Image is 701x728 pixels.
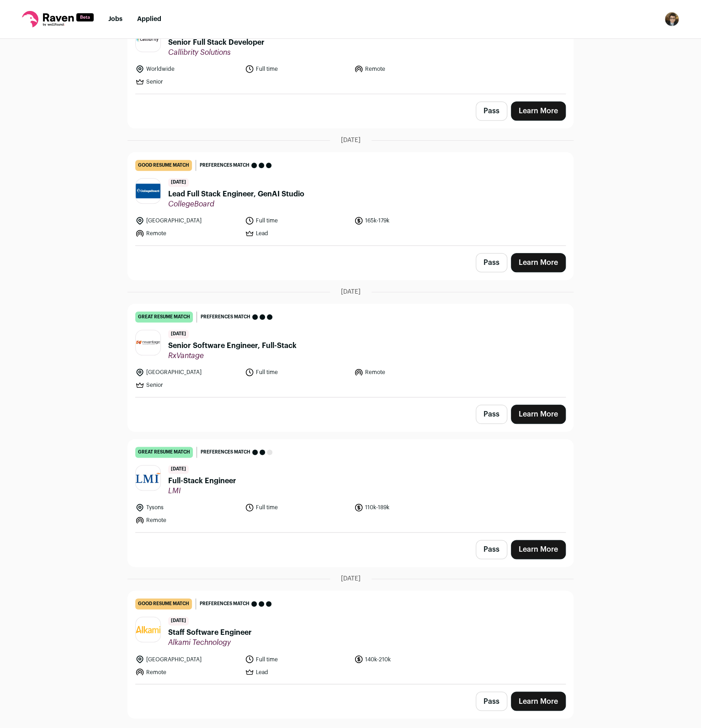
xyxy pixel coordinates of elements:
[135,368,239,377] li: [GEOGRAPHIC_DATA]
[168,465,189,474] span: [DATE]
[511,540,566,559] a: Learn More
[245,64,349,74] li: Full time
[135,447,193,458] div: great resume match
[136,340,160,345] img: 1f9958bde26d3e4cd89f6c5ac529b5acafdd0060d66cdd10a21d15c927b32369.jpg
[245,368,349,377] li: Full time
[664,12,679,26] button: Open dropdown
[511,101,566,121] a: Learn More
[135,598,192,609] div: good resume match
[135,380,239,390] li: Senior
[354,216,458,225] li: 165k-179k
[135,311,193,322] div: great resume match
[476,540,507,559] button: Pass
[245,216,349,225] li: Full time
[245,503,349,512] li: Full time
[341,574,361,583] span: [DATE]
[128,591,573,684] a: good resume match Preferences match [DATE] Staff Software Engineer Alkami Technology [GEOGRAPHIC_...
[245,654,349,664] li: Full time
[136,626,160,633] img: c845aac2789c1b30fdc3eb4176dac537391df06ed23acd8e89f60a323ad6dbd0.png
[476,691,507,711] button: Pass
[135,64,239,74] li: Worldwide
[168,330,189,338] span: [DATE]
[128,1,573,94] a: good resume match Preferences match [DATE] Senior Full Stack Developer Callibrity Solutions World...
[664,12,679,26] img: 6159877-medium_jpg
[354,368,458,377] li: Remote
[168,617,189,625] span: [DATE]
[168,189,304,200] span: Lead Full Stack Engineer, GenAI Studio
[136,473,160,483] img: 582c5977389bfdca1b9f9f3f31c74dcde56fe904a856db893dd5c2f194167bea.jpg
[168,200,304,209] span: CollegeBoard
[476,405,507,424] button: Pass
[476,101,507,121] button: Pass
[135,667,239,676] li: Remote
[168,37,265,48] span: Senior Full Stack Developer
[341,287,361,296] span: [DATE]
[354,654,458,664] li: 140k-210k
[135,503,239,512] li: Tysons
[200,161,250,170] span: Preferences match
[511,691,566,711] a: Learn More
[135,229,239,238] li: Remote
[200,599,250,608] span: Preferences match
[135,216,239,225] li: [GEOGRAPHIC_DATA]
[168,475,236,486] span: Full-Stack Engineer
[168,178,189,187] span: [DATE]
[136,27,160,52] img: ef3aacbfe28bf16d5b54eed4a311a4e5da7a6695305ece0e69df26d1e7f426a8.jpg
[201,448,250,457] span: Preferences match
[245,229,349,238] li: Lead
[354,503,458,512] li: 110k-189k
[137,16,161,22] a: Applied
[128,304,573,397] a: great resume match Preferences match [DATE] Senior Software Engineer, Full-Stack RxVantage [GEOGR...
[136,184,160,198] img: cfb52ba93b836423ba4ae497992f271ff790f3b51a850b980c6490f462c3f813.jpg
[168,351,297,360] span: RxVantage
[168,340,297,351] span: Senior Software Engineer, Full-Stack
[135,77,239,86] li: Senior
[511,405,566,424] a: Learn More
[135,516,239,525] li: Remote
[128,439,573,532] a: great resume match Preferences match [DATE] Full-Stack Engineer LMI Tysons Full time 110k-189k Re...
[168,486,236,496] span: LMI
[354,64,458,74] li: Remote
[201,312,250,322] span: Preferences match
[511,253,566,272] a: Learn More
[341,136,361,145] span: [DATE]
[168,627,252,638] span: Staff Software Engineer
[128,153,573,245] a: good resume match Preferences match [DATE] Lead Full Stack Engineer, GenAI Studio CollegeBoard [G...
[108,16,122,22] a: Jobs
[135,160,192,171] div: good resume match
[168,48,265,57] span: Callibrity Solutions
[135,654,239,664] li: [GEOGRAPHIC_DATA]
[245,667,349,676] li: Lead
[476,253,507,272] button: Pass
[168,638,252,647] span: Alkami Technology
